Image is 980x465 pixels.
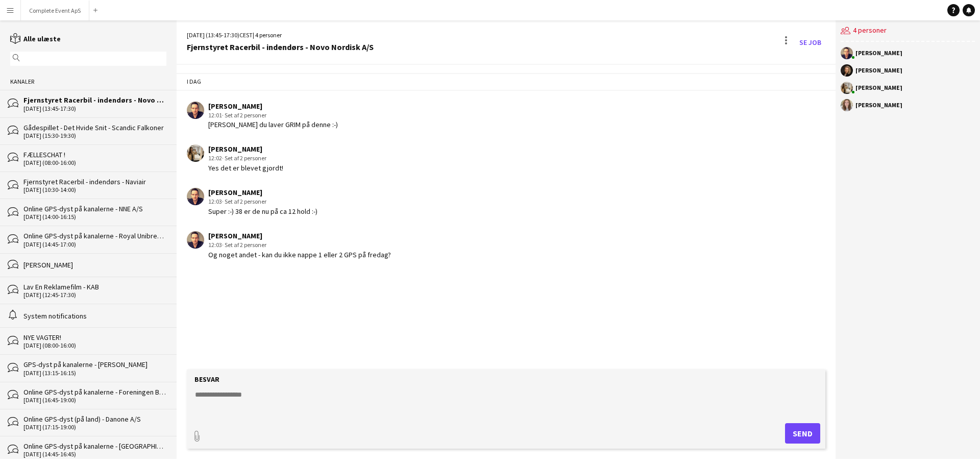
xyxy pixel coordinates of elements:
div: [DATE] (12:45-17:30) [23,291,166,299]
span: CEST [239,31,253,39]
div: [PERSON_NAME] [208,144,283,154]
div: [DATE] (17:15-19:00) [23,424,166,431]
div: Online GPS-dyst på kanalerne - NNE A/S [23,204,166,213]
div: FÆLLESCHAT ! [23,150,166,159]
div: [DATE] (13:45-17:30) | 4 personer [187,31,374,40]
div: [DATE] (13:45-17:30) [23,105,166,112]
div: [PERSON_NAME] [855,85,902,91]
div: [PERSON_NAME] [208,188,317,197]
div: 12:01 [208,111,338,120]
span: · Set af 2 personer [222,111,266,119]
div: Online GPS-dyst på kanalerne - Royal Unibrew A/S [23,231,166,240]
div: [DATE] (10:30-14:00) [23,186,166,193]
div: I dag [177,73,836,90]
div: [DATE] (14:45-17:00) [23,241,166,248]
div: Gådespillet - Det Hvide Snit - Scandic Falkoner [23,123,166,132]
div: 4 personer [841,20,975,42]
div: NYE VAGTER! [23,333,166,342]
div: System notifications [23,311,166,321]
span: · Set af 2 personer [222,241,266,249]
div: [PERSON_NAME] [208,231,391,240]
div: GPS-dyst på kanalerne - [PERSON_NAME] [23,360,166,369]
label: Besvar [194,375,219,384]
div: Online GPS-dyst på kanalerne - Foreningen BLOXHUB [23,387,166,397]
div: Fjernstyret Racerbil - indendørs - Naviair [23,177,166,186]
div: Fjernstyret Racerbil - indendørs - Novo Nordisk A/S [187,42,374,52]
div: [PERSON_NAME] [855,102,902,108]
div: [DATE] (14:45-16:45) [23,451,166,458]
div: [DATE] (08:00-16:00) [23,342,166,349]
a: Alle ulæste [10,34,61,43]
div: Super :-) 38 er de nu på ca 12 hold :-) [208,207,317,216]
span: · Set af 2 personer [222,154,266,162]
div: [DATE] (14:00-16:15) [23,213,166,221]
div: 12:03 [208,197,317,206]
div: Lav En Reklamefilm - KAB [23,282,166,291]
div: [DATE] (08:00-16:00) [23,159,166,166]
span: · Set af 2 personer [222,198,266,205]
div: [DATE] (15:30-19:30) [23,132,166,139]
div: [DATE] (13:15-16:15) [23,370,166,377]
a: Se Job [795,34,825,51]
div: [PERSON_NAME] [23,260,166,270]
div: Online GPS-dyst (på land) - Danone A/S [23,414,166,424]
button: Complete Event ApS [21,1,89,20]
div: [PERSON_NAME] [855,67,902,74]
div: Yes det er blevet gjordt! [208,163,283,173]
div: [DATE] (16:45-19:00) [23,397,166,404]
div: Online GPS-dyst på kanalerne - [GEOGRAPHIC_DATA] [23,442,166,451]
div: 12:03 [208,240,391,250]
div: 12:02 [208,154,283,163]
div: [PERSON_NAME] [208,102,338,111]
div: [PERSON_NAME] [855,50,902,56]
div: Fjernstyret Racerbil - indendørs - Novo Nordisk A/S [23,95,166,105]
div: Og noget andet - kan du ikke nappe 1 eller 2 GPS på fredag? [208,250,391,259]
div: [PERSON_NAME] du laver GRIM på denne :-) [208,120,338,129]
button: Send [785,423,820,444]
